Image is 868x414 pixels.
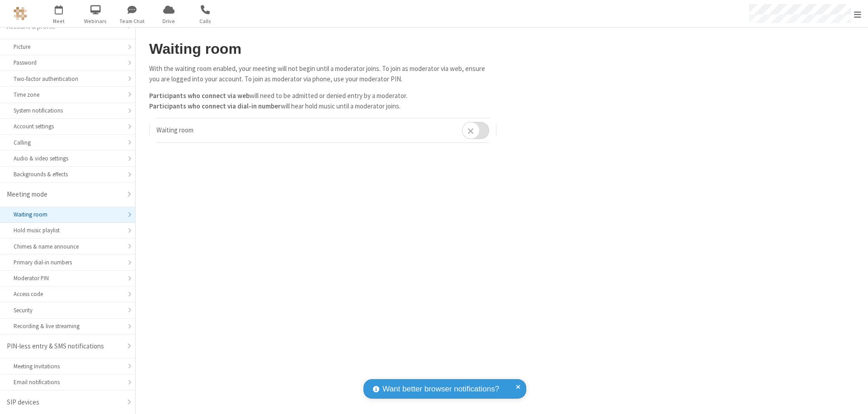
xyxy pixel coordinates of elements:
div: Primary dial-in numbers [14,258,122,267]
div: PIN-less entry & SMS notifications [7,341,122,352]
div: Moderator PIN [14,274,122,282]
div: Password [14,58,122,67]
div: Recording & live streaming [14,322,122,330]
div: Picture [14,42,122,51]
div: Time zone [14,90,122,99]
h2: Waiting room [149,41,496,57]
div: Audio & video settings [14,154,122,163]
span: Team Chat [115,17,149,25]
div: Email notifications [14,378,122,386]
b: Participants who connect via dial-in number [149,102,281,110]
div: SIP devices [7,397,122,408]
div: Meeting mode [7,189,122,200]
span: Waiting room [156,126,193,134]
span: Calls [189,17,222,25]
div: Hold music playlist [14,226,122,235]
div: Calling [14,138,122,147]
img: QA Selenium DO NOT DELETE OR CHANGE [14,7,27,20]
div: Account settings [14,122,122,131]
p: With the waiting room enabled, your meeting will not begin until a moderator joins. To join as mo... [149,64,496,84]
div: Backgrounds & effects [14,170,122,179]
span: Meet [42,17,76,25]
div: Access code [14,290,122,298]
div: Security [14,306,122,315]
span: Want better browser notifications? [382,383,499,395]
div: Waiting room [14,210,122,219]
div: Meeting Invitations [14,362,122,371]
div: Chimes & name announce [14,242,122,251]
b: Participants who connect via web [149,91,250,100]
span: Webinars [79,17,113,25]
div: System notifications [14,106,122,115]
span: Drive [152,17,186,25]
p: will need to be admitted or denied entry by a moderator. will hear hold music until a moderator j... [149,91,496,111]
div: Two-factor authentication [14,75,122,83]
